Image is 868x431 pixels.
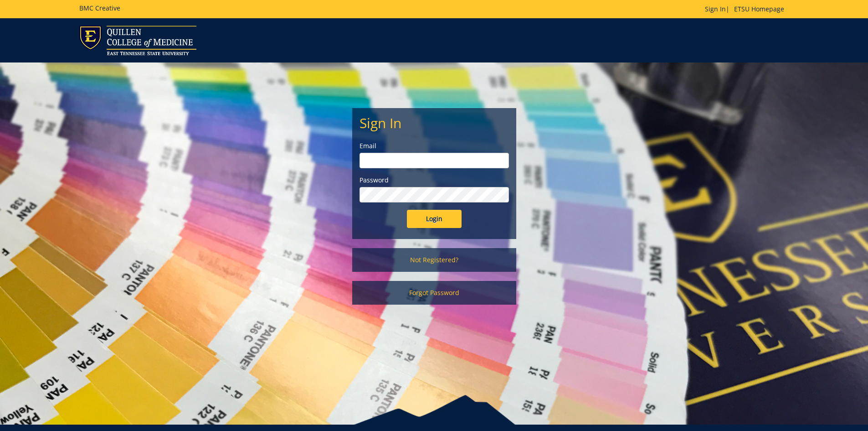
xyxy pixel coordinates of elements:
label: Email [360,141,509,151]
a: Forgot Password [352,281,516,305]
p: | [705,5,789,14]
h5: BMC Creative [79,5,120,11]
img: ETSU logo [79,26,196,55]
a: Not Registered? [352,248,516,272]
a: Sign In [705,5,726,13]
a: ETSU Homepage [729,5,789,13]
label: Password [360,176,509,185]
h2: Sign In [360,115,509,130]
input: Login [407,210,462,228]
